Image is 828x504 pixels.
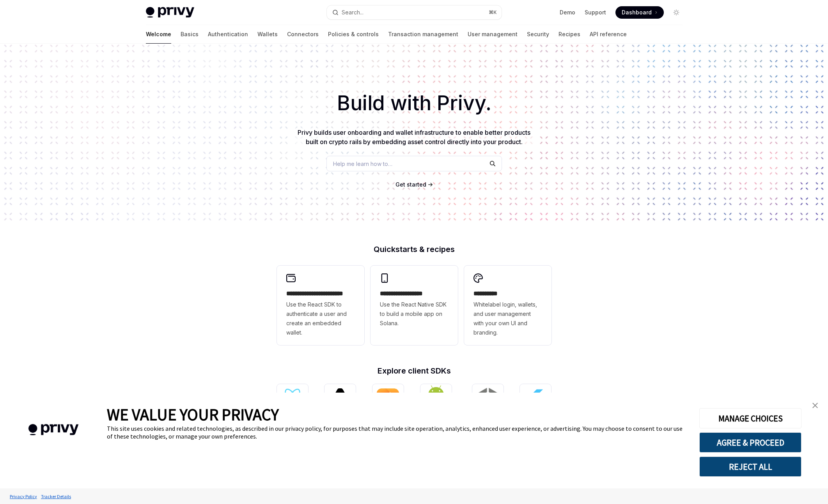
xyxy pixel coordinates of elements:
[371,266,458,345] a: **** **** **** ***Use the React Native SDK to build a mobile app on Solana.
[420,384,456,425] a: Android (Kotlin)Android (Kotlin)
[327,5,502,19] button: Search...⌘K
[585,9,606,16] a: Support
[342,8,363,17] div: Search...
[324,384,356,425] a: React NativeReact Native
[380,300,449,328] span: Use the React Native SDK to build a mobile app on Solana.
[468,25,518,44] a: User management
[560,9,575,16] a: Demo
[298,129,530,146] span: Privy builds user onboarding and wallet infrastructure to enable better products built on crypto ...
[12,88,816,118] h1: Build with Privy.
[615,6,664,19] a: Dashboard
[257,25,278,44] a: Wallets
[472,384,504,425] a: UnityUnity
[328,388,353,411] img: React Native
[807,398,823,413] a: close banner
[699,456,801,477] button: REJECT ALL
[39,490,73,503] a: Tracker Details
[699,432,801,453] button: AGREE & PROCEED
[473,300,542,337] span: Whitelabel login, wallets, and user management with your own UI and branding.
[208,25,248,44] a: Authentication
[559,25,580,44] a: Recipes
[286,300,355,337] span: Use the React SDK to authenticate a user and create an embedded wallet.
[395,181,426,189] a: Get started
[146,25,171,44] a: Welcome
[280,389,305,411] img: React
[523,387,548,412] img: Flutter
[12,413,95,447] img: company logo
[287,25,319,44] a: Connectors
[812,403,818,408] img: close banner
[464,266,551,345] a: **** *****Whitelabel login, wallets, and user management with your own UI and branding.
[376,388,401,411] img: iOS (Swift)
[520,384,551,425] a: FlutterFlutter
[277,367,551,375] h2: Explore client SDKs
[8,490,39,503] a: Privacy Policy
[107,425,688,440] div: This site uses cookies and related technologies, as described in our privacy policy, for purposes...
[388,25,458,44] a: Transaction management
[372,384,404,425] a: iOS (Swift)iOS (Swift)
[146,7,194,18] img: light logo
[277,384,308,425] a: ReactReact
[328,25,379,44] a: Policies & controls
[424,385,449,414] img: Android (Kotlin)
[395,181,426,188] span: Get started
[670,6,683,19] button: Toggle dark mode
[590,25,627,44] a: API reference
[622,9,652,16] span: Dashboard
[489,9,497,16] span: ⌘ K
[277,245,551,253] h2: Quickstarts & recipes
[527,25,549,44] a: Security
[475,387,500,412] img: Unity
[107,404,279,425] span: WE VALUE YOUR PRIVACY
[333,160,392,168] span: Help me learn how to…
[181,25,199,44] a: Basics
[699,408,801,428] button: MANAGE CHOICES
